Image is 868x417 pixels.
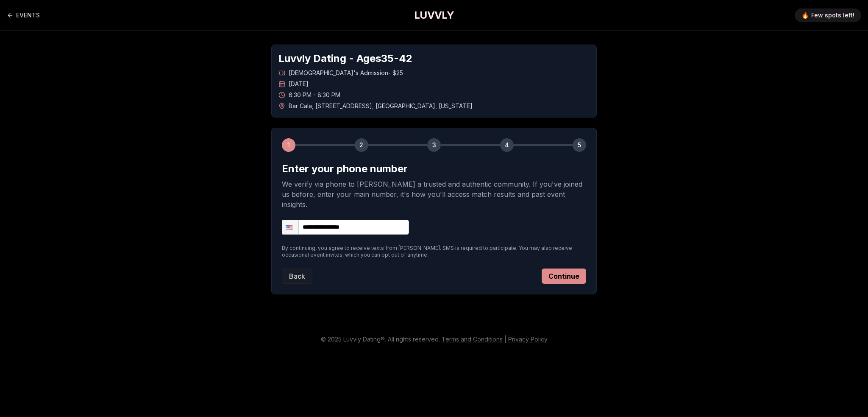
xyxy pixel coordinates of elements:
[289,80,309,88] span: [DATE]
[508,336,548,343] a: Privacy Policy
[355,138,368,152] div: 2
[542,269,586,284] button: Continue
[282,162,586,176] h2: Enter your phone number
[414,8,454,22] a: LUVVLY
[427,138,441,152] div: 3
[442,336,503,343] a: Terms and Conditions
[282,220,298,234] div: United States: + 1
[282,245,586,258] p: By continuing, you agree to receive texts from [PERSON_NAME]. SMS is required to participate. You...
[278,52,590,65] h1: Luvvly Dating - Ages 35 - 42
[282,179,586,210] p: We verify via phone to [PERSON_NAME] a trusted and authentic community. If you've joined us befor...
[573,138,586,152] div: 5
[500,138,514,152] div: 4
[811,11,854,20] span: Few spots left!
[289,69,403,77] span: [DEMOGRAPHIC_DATA]'s Admission - $25
[801,11,809,20] span: 🔥
[7,7,40,24] a: Back to events
[504,336,506,343] span: |
[282,269,312,284] button: Back
[289,102,473,110] span: Bar Cala , [STREET_ADDRESS] , [GEOGRAPHIC_DATA] , [US_STATE]
[282,138,295,152] div: 1
[289,91,340,99] span: 6:30 PM - 8:30 PM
